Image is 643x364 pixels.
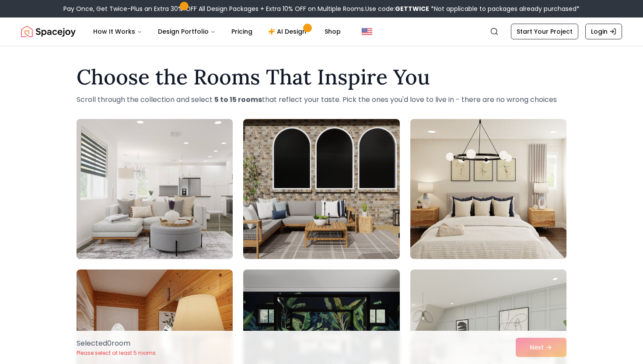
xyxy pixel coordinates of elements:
[77,350,156,357] p: Please select at least 5 rooms
[21,17,622,45] nav: Global
[365,4,429,13] span: Use code:
[585,24,622,39] a: Login
[511,24,578,39] a: Start Your Project
[73,115,237,262] img: Room room-1
[77,66,566,87] h1: Choose the Rooms That Inspire You
[63,4,580,13] div: Pay Once, Get Twice-Plus an Extra 30% OFF All Design Packages + Extra 10% OFF on Multiple Rooms.
[243,119,399,259] img: Room room-2
[214,94,262,105] strong: 5 to 15 rooms
[395,4,429,13] b: GETTWICE
[151,23,223,40] button: Design Portfolio
[77,94,566,105] p: Scroll through the collection and select that reflect your taste. Pick the ones you'd love to liv...
[318,23,348,40] a: Shop
[21,23,76,40] img: Spacejoy Logo
[224,23,259,40] a: Pricing
[86,23,149,40] button: How It Works
[77,338,156,349] p: Selected 0 room
[86,23,348,40] nav: Main
[261,23,316,40] a: AI Design
[429,4,580,13] span: *Not applicable to packages already purchased*
[21,23,76,40] a: Spacejoy
[362,26,372,37] img: United States
[410,119,566,259] img: Room room-3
